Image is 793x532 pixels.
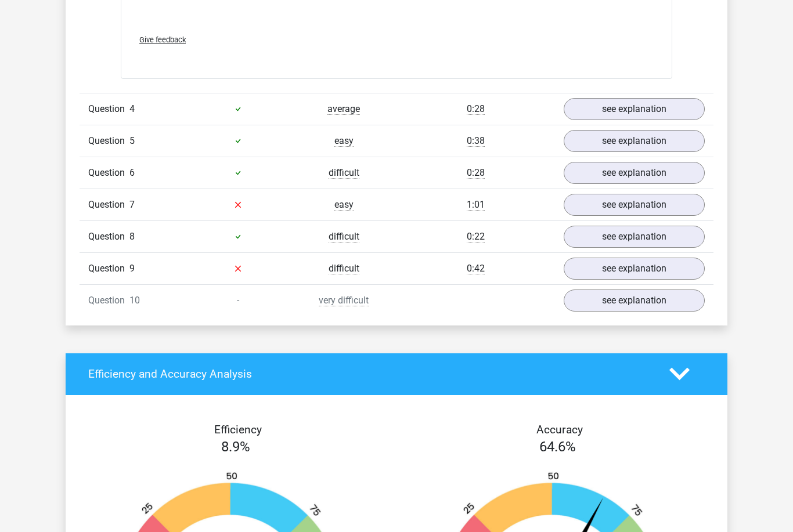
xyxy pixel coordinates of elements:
[319,295,369,306] span: very difficult
[467,167,485,179] span: 0:28
[88,294,129,307] span: Question
[185,294,291,307] div: -
[129,295,140,306] span: 10
[467,135,485,147] span: 0:38
[88,134,129,148] span: Question
[139,35,186,44] span: Give feedback
[88,367,652,381] h4: Efficiency and Accuracy Analysis
[334,199,354,211] span: easy
[88,230,129,244] span: Question
[129,199,135,210] span: 7
[327,103,360,115] span: average
[564,289,705,312] a: see explanation
[467,103,485,115] span: 0:28
[129,263,135,274] span: 9
[334,135,354,147] span: easy
[564,162,705,184] a: see explanation
[410,423,709,436] h4: Accuracy
[467,231,485,243] span: 0:22
[564,98,705,120] a: see explanation
[564,258,705,280] a: see explanation
[129,135,135,146] span: 5
[88,262,129,276] span: Question
[564,130,705,152] a: see explanation
[88,102,129,116] span: Question
[329,167,359,179] span: difficult
[88,423,388,436] h4: Efficiency
[467,199,485,211] span: 1:01
[564,194,705,216] a: see explanation
[129,231,135,242] span: 8
[129,167,135,178] span: 6
[221,439,250,455] span: 8.9%
[329,263,359,274] span: difficult
[329,231,359,243] span: difficult
[467,263,485,274] span: 0:42
[539,439,576,455] span: 64.6%
[564,226,705,248] a: see explanation
[88,198,129,212] span: Question
[88,166,129,180] span: Question
[129,103,135,114] span: 4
